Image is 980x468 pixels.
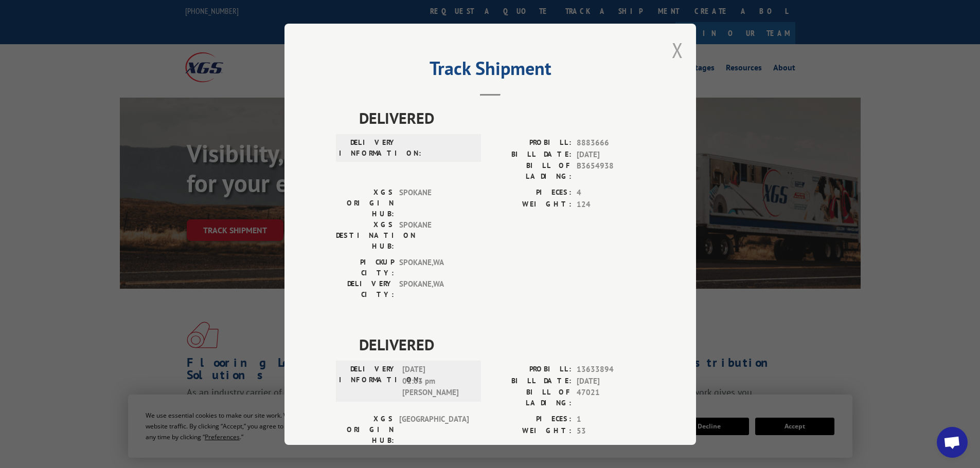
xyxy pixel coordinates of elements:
[399,219,469,252] span: SPOKANE
[359,106,645,129] span: DELIVERED
[672,36,683,64] button: Close modal
[339,137,397,159] label: DELIVERY INFORMATION:
[577,187,645,199] span: 4
[490,425,572,437] label: WEIGHT:
[490,364,572,376] label: PROBILL:
[577,137,645,149] span: 8883666
[937,427,968,458] div: Open chat
[399,278,469,300] span: SPOKANE , WA
[490,198,572,210] label: WEIGHT:
[577,160,645,182] span: B3654938
[577,148,645,160] span: [DATE]
[336,187,394,219] label: XGS ORIGIN HUB:
[490,375,572,387] label: BILL DATE:
[490,148,572,160] label: BILL DATE:
[490,414,572,425] label: PIECES:
[336,414,394,446] label: XGS ORIGIN HUB:
[336,278,394,300] label: DELIVERY CITY:
[577,375,645,387] span: [DATE]
[336,257,394,278] label: PICKUP CITY:
[577,364,645,376] span: 13633894
[399,187,469,219] span: SPOKANE
[399,257,469,278] span: SPOKANE , WA
[490,160,572,182] label: BILL OF LADING:
[490,137,572,149] label: PROBILL:
[577,425,645,437] span: 53
[336,61,645,81] h2: Track Shipment
[577,414,645,425] span: 1
[339,364,397,399] label: DELIVERY INFORMATION:
[359,333,645,356] span: DELIVERED
[577,387,645,408] span: 47021
[336,219,394,252] label: XGS DESTINATION HUB:
[402,364,472,399] span: [DATE] 01:03 pm [PERSON_NAME]
[577,198,645,210] span: 124
[490,387,572,408] label: BILL OF LADING:
[399,414,469,446] span: [GEOGRAPHIC_DATA]
[490,187,572,199] label: PIECES:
